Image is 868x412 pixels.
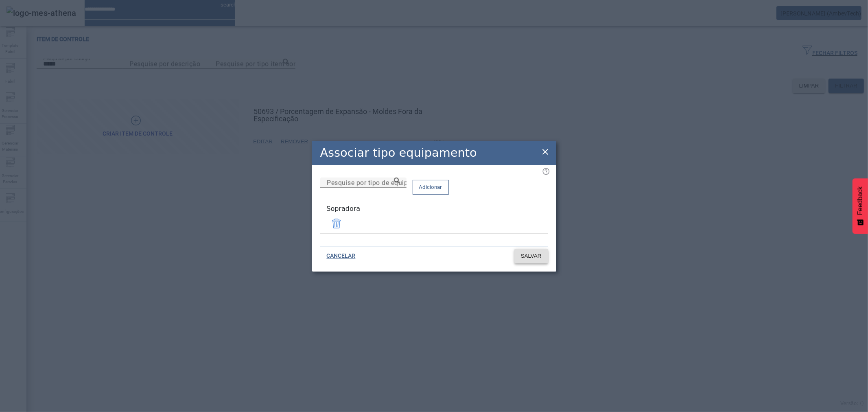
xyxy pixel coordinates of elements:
[853,178,868,234] button: Feedback - Mostrar pesquisa
[413,180,449,195] button: Adicionar
[327,252,356,260] span: CANCELAR
[521,252,542,260] span: SALVAR
[320,249,362,263] button: CANCELAR
[320,144,477,162] h2: Associar tipo equipamento
[327,179,431,186] mat-label: Pesquise por tipo de equipamento
[514,249,548,263] button: SALVAR
[419,183,442,191] span: Adicionar
[327,204,542,214] div: Sopradora
[857,186,864,215] span: Feedback
[327,178,400,188] input: Number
